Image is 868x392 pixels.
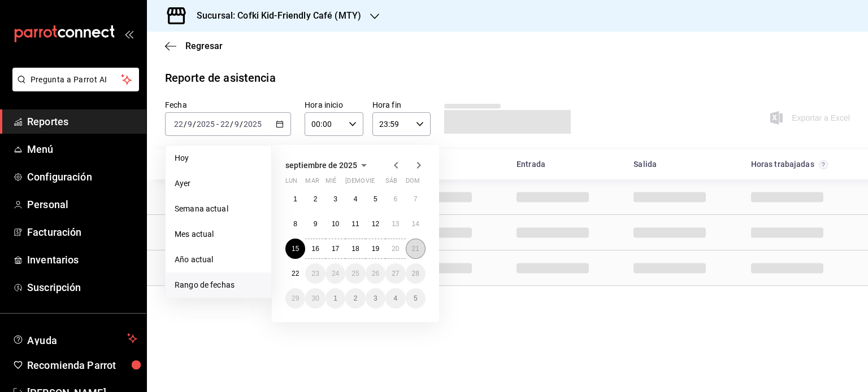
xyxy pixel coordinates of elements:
[325,189,345,209] button: 3 de septiembre de 2025
[311,294,319,302] abbr: 30 de septiembre de 2025
[385,239,405,259] button: 20 de septiembre de 2025
[742,154,859,175] div: HeadCell
[305,214,325,234] button: 9 de septiembre de 2025
[285,161,357,170] span: septiembre de 2025
[392,245,399,253] abbr: 20 de septiembre de 2025
[624,184,715,210] div: Cell
[414,294,418,302] abbr: 5 de octubre de 2025
[372,245,379,253] abbr: 19 de septiembre de 2025
[285,177,297,189] abbr: lunes
[305,239,325,259] button: 16 de septiembre de 2025
[220,120,230,129] input: --
[305,263,325,284] button: 23 de septiembre de 2025
[305,189,325,209] button: 2 de septiembre de 2025
[742,255,832,281] div: Cell
[314,195,318,203] abbr: 2 de septiembre de 2025
[372,101,431,109] label: Hora fin
[507,154,624,175] div: HeadCell
[406,177,420,189] abbr: domingo
[175,178,262,190] span: Ayer
[406,288,426,309] button: 5 de octubre de 2025
[351,270,359,278] abbr: 25 de septiembre de 2025
[165,101,291,109] label: Fecha
[27,114,137,129] span: Reportes
[27,280,137,295] span: Suscripción
[31,74,121,86] span: Pregunta a Parrot AI
[345,177,412,189] abbr: jueves
[333,294,337,302] abbr: 1 de octubre de 2025
[345,189,365,209] button: 4 de septiembre de 2025
[392,220,399,228] abbr: 13 de septiembre de 2025
[345,288,365,309] button: 2 de octubre de 2025
[147,149,868,286] div: Container
[175,228,262,240] span: Mes actual
[414,195,418,203] abbr: 7 de septiembre de 2025
[325,239,345,259] button: 17 de septiembre de 2025
[193,120,196,129] span: /
[385,214,405,234] button: 13 de septiembre de 2025
[345,239,365,259] button: 18 de septiembre de 2025
[292,270,299,278] abbr: 22 de septiembre de 2025
[175,279,262,291] span: Rango de fechas
[165,69,276,86] div: Reporte de asistencia
[366,288,385,309] button: 3 de octubre de 2025
[406,189,426,209] button: 7 de septiembre de 2025
[27,224,137,240] span: Facturación
[385,263,405,284] button: 27 de septiembre de 2025
[412,245,419,253] abbr: 21 de septiembre de 2025
[124,29,133,38] button: open_drawer_menu
[385,288,405,309] button: 4 de octubre de 2025
[406,239,426,259] button: 21 de septiembre de 2025
[406,263,426,284] button: 28 de septiembre de 2025
[333,195,337,203] abbr: 3 de septiembre de 2025
[819,160,828,169] svg: El total de horas trabajadas por usuario es el resultado de la suma redondeada del registro de ho...
[332,270,339,278] abbr: 24 de septiembre de 2025
[292,294,299,302] abbr: 29 de septiembre de 2025
[366,239,385,259] button: 19 de septiembre de 2025
[216,120,219,129] span: -
[156,255,246,281] div: Cell
[311,245,319,253] abbr: 16 de septiembre de 2025
[173,120,184,129] input: --
[507,219,598,245] div: Cell
[345,214,365,234] button: 11 de septiembre de 2025
[351,220,359,228] abbr: 11 de septiembre de 2025
[374,195,377,203] abbr: 5 de septiembre de 2025
[156,154,390,175] div: HeadCell
[406,214,426,234] button: 14 de septiembre de 2025
[27,358,137,373] span: Recomienda Parrot
[293,195,297,203] abbr: 1 de septiembre de 2025
[285,239,305,259] button: 15 de septiembre de 2025
[147,179,868,215] div: Row
[332,220,339,228] abbr: 10 de septiembre de 2025
[175,152,262,164] span: Hoy
[147,215,868,250] div: Row
[27,142,137,157] span: Menú
[742,184,832,210] div: Cell
[293,220,297,228] abbr: 8 de septiembre de 2025
[345,263,365,284] button: 25 de septiembre de 2025
[366,263,385,284] button: 26 de septiembre de 2025
[311,270,319,278] abbr: 23 de septiembre de 2025
[243,120,262,129] input: ----
[165,41,223,51] button: Regresar
[374,294,377,302] abbr: 3 de octubre de 2025
[285,263,305,284] button: 22 de septiembre de 2025
[184,120,187,129] span: /
[332,245,339,253] abbr: 17 de septiembre de 2025
[393,294,397,302] abbr: 4 de octubre de 2025
[147,250,868,286] div: Row
[325,263,345,284] button: 24 de septiembre de 2025
[240,120,243,129] span: /
[624,219,715,245] div: Cell
[742,219,832,245] div: Cell
[372,270,379,278] abbr: 26 de septiembre de 2025
[305,288,325,309] button: 30 de septiembre de 2025
[12,68,139,91] button: Pregunta a Parrot AI
[393,195,397,203] abbr: 6 de septiembre de 2025
[285,288,305,309] button: 29 de septiembre de 2025
[624,154,741,175] div: HeadCell
[385,177,397,189] abbr: sábado
[147,149,868,179] div: Head
[292,245,299,253] abbr: 15 de septiembre de 2025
